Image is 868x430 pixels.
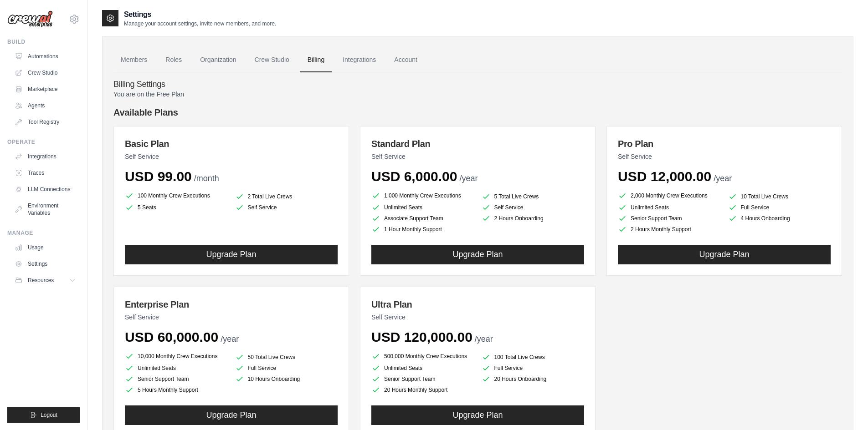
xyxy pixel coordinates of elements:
li: 5 Hours Monthly Support [125,385,228,395]
li: Self Service [235,203,338,212]
li: 2,000 Monthly Crew Executions [618,190,721,201]
a: Members [113,48,154,72]
li: 20 Hours Onboarding [482,374,585,384]
p: Self Service [371,313,584,322]
p: Self Service [125,152,338,161]
a: Account [387,48,425,72]
li: 5 Total Live Crews [482,192,585,201]
p: Self Service [618,152,831,161]
h3: Enterprise Plan [125,298,338,311]
span: USD 99.00 [125,169,192,184]
li: Full Service [482,364,585,373]
a: Agents [11,98,80,113]
p: Manage your account settings, invite new members, and more. [124,20,276,27]
p: Self Service [125,313,338,322]
a: Traces [11,166,80,180]
button: Upgrade Plan [371,245,584,264]
h4: Available Plans [113,106,842,119]
li: Unlimited Seats [618,203,721,212]
span: USD 6,000.00 [371,169,457,184]
li: 2 Hours Monthly Support [618,225,721,234]
li: 10,000 Monthly Crew Executions [125,351,228,362]
li: 500,000 Monthly Crew Executions [371,351,474,362]
li: 4 Hours Onboarding [728,214,831,223]
li: 5 Seats [125,203,228,212]
span: /year [459,174,478,183]
li: 100 Total Live Crews [482,353,585,362]
button: Resources [11,273,80,288]
a: Crew Studio [11,66,80,80]
span: /year [714,174,732,183]
a: Automations [11,49,80,64]
img: Logo [7,10,53,28]
li: 2 Hours Onboarding [482,214,585,223]
li: 10 Total Live Crews [728,192,831,201]
li: Associate Support Team [371,214,474,223]
li: Senior Support Team [125,374,228,384]
span: Resources [28,277,54,284]
h3: Basic Plan [125,137,338,150]
h2: Settings [124,9,276,20]
li: 1,000 Monthly Crew Executions [371,190,474,201]
li: 10 Hours Onboarding [235,374,338,384]
a: Tool Registry [11,115,80,129]
li: Self Service [482,203,585,212]
a: Usage [11,240,80,255]
button: Upgrade Plan [371,405,584,425]
div: Manage [7,229,80,237]
h4: Billing Settings [113,80,842,90]
button: Upgrade Plan [125,245,338,264]
li: 1 Hour Monthly Support [371,225,474,234]
a: Settings [11,257,80,271]
li: Unlimited Seats [371,203,474,212]
button: Logout [7,407,80,423]
div: Build [7,38,80,46]
a: Roles [158,48,189,72]
li: Senior Support Team [371,374,474,384]
p: Self Service [371,152,584,161]
li: Full Service [728,203,831,212]
button: Upgrade Plan [618,245,831,264]
a: Crew Studio [247,48,297,72]
span: USD 120,000.00 [371,329,473,344]
a: Integrations [335,48,383,72]
h3: Pro Plan [618,137,831,150]
span: /year [221,334,239,344]
li: Full Service [235,364,338,373]
li: 2 Total Live Crews [235,192,338,201]
li: 100 Monthly Crew Executions [125,190,228,201]
a: Organization [193,48,243,72]
li: 20 Hours Monthly Support [371,385,474,395]
a: Marketplace [11,82,80,96]
a: LLM Connections [11,182,80,197]
li: Unlimited Seats [125,364,228,373]
a: Integrations [11,149,80,164]
a: Environment Variables [11,198,80,220]
h3: Standard Plan [371,137,584,150]
span: /month [194,174,219,183]
li: 50 Total Live Crews [235,353,338,362]
span: Logout [41,411,57,419]
li: Senior Support Team [618,214,721,223]
p: You are on the Free Plan [113,90,842,99]
span: USD 60,000.00 [125,329,218,344]
button: Upgrade Plan [125,405,338,425]
div: Operate [7,138,80,146]
span: /year [475,334,493,344]
span: USD 12,000.00 [618,169,711,184]
li: Unlimited Seats [371,364,474,373]
a: Billing [300,48,332,72]
h3: Ultra Plan [371,298,584,311]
